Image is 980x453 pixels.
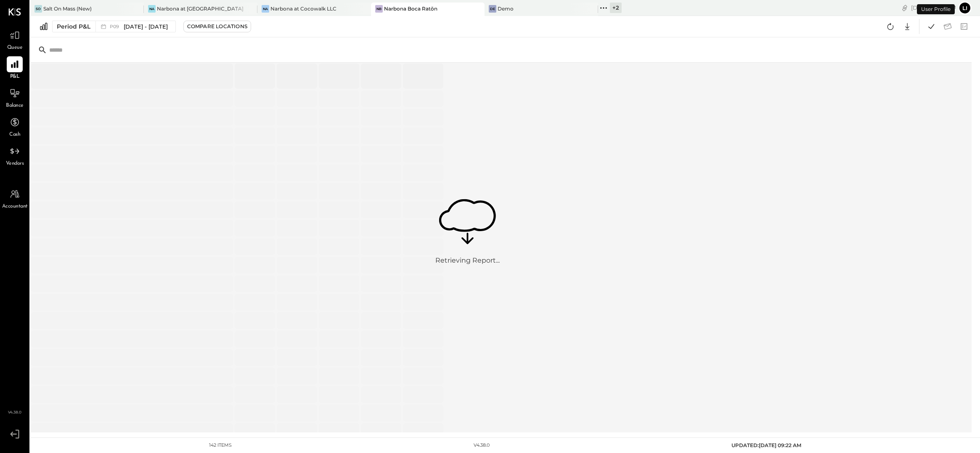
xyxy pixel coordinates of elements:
span: Vendors [6,160,24,168]
button: Compare Locations [183,21,251,32]
button: Li [958,1,972,15]
div: Narbona at Cocowalk LLC [270,5,336,12]
div: 142 items [209,442,232,449]
button: Period P&L P09[DATE] - [DATE] [52,21,176,32]
div: Narbona Boca Ratōn [384,5,437,12]
a: Balance [0,85,29,110]
span: Balance [6,102,24,110]
div: Na [148,5,156,13]
div: copy link [901,3,909,12]
a: Vendors [0,143,29,168]
span: [DATE] - [DATE] [124,23,168,31]
div: Period P&L [57,22,90,31]
span: Accountant [2,203,28,211]
span: P09 [110,24,122,29]
div: Salt On Mass (New) [43,5,92,12]
div: NB [375,5,383,13]
div: User Profile [917,4,955,14]
div: Na [262,5,269,13]
div: + 2 [610,3,622,13]
div: v 4.38.0 [474,442,490,449]
div: [DATE] [911,4,956,12]
div: Demo [498,5,514,12]
div: Compare Locations [187,23,247,30]
span: P&L [10,73,20,81]
div: De [489,5,496,13]
a: Accountant [0,186,29,211]
span: Cash [9,131,20,139]
a: Queue [0,27,29,52]
span: UPDATED: [DATE] 09:22 AM [731,442,801,448]
div: Narbona at [GEOGRAPHIC_DATA] LLC [157,5,245,12]
div: Retrieving Report... [435,256,500,266]
div: SO [34,5,42,13]
a: P&L [0,56,29,81]
span: Queue [7,44,23,52]
a: Cash [0,114,29,139]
